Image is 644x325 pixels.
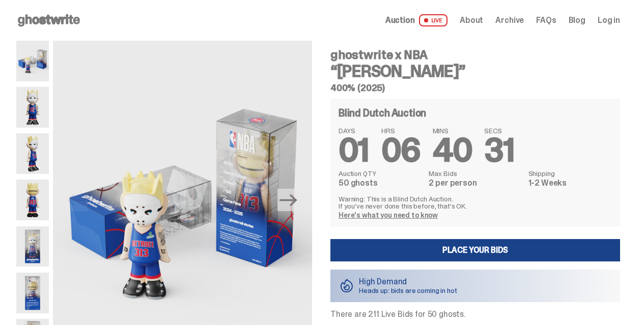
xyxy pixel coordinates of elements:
[16,41,49,81] img: Eminem_NBA_400_10.png
[330,63,620,79] h3: “[PERSON_NAME]”
[16,87,49,128] img: Copy%20of%20Eminem_NBA_400_1.png
[484,129,514,171] span: 31
[339,129,369,171] span: 01
[598,16,620,24] a: Log in
[495,16,524,24] a: Archive
[385,14,447,26] a: Auction LIVE
[460,16,483,24] a: About
[16,273,49,313] img: Eminem_NBA_400_13.png
[359,287,457,294] p: Heads up: bids are coming in hot
[484,127,514,134] span: SECS
[569,16,585,24] a: Blog
[339,170,423,177] dt: Auction QTY
[536,16,556,24] a: FAQs
[528,170,612,177] dt: Shipping
[16,180,49,220] img: Copy%20of%20Eminem_NBA_400_6.png
[429,170,522,177] dt: Max Bids
[277,189,300,211] button: Next
[339,108,426,118] h4: Blind Dutch Auction
[339,211,438,220] a: Here's what you need to know
[339,195,612,210] p: Warning: This is a Blind Dutch Auction. If you’ve never done this before, that’s OK.
[339,127,369,134] span: DAYS
[359,278,457,286] p: High Demand
[429,179,522,187] dd: 2 per person
[433,127,472,134] span: MINS
[330,49,620,61] h4: ghostwrite x NBA
[330,83,620,93] h5: 400% (2025)
[339,179,423,187] dd: 50 ghosts
[16,226,49,267] img: Eminem_NBA_400_12.png
[16,133,49,174] img: Copy%20of%20Eminem_NBA_400_3.png
[528,179,612,187] dd: 1-2 Weeks
[381,129,421,171] span: 06
[385,16,415,24] span: Auction
[330,310,620,318] p: There are 211 Live Bids for 50 ghosts.
[330,239,620,261] a: Place your Bids
[433,129,472,171] span: 40
[419,14,448,26] span: LIVE
[381,127,421,134] span: HRS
